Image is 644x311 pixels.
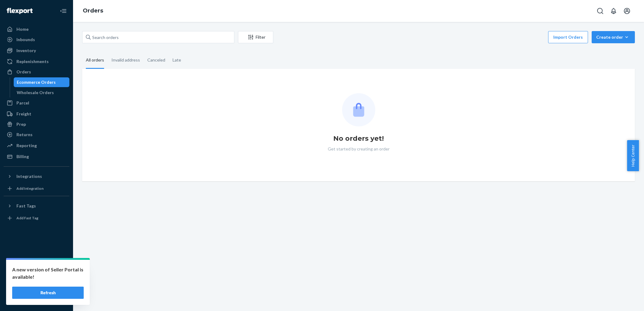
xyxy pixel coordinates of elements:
[4,263,69,273] a: Settings
[86,52,104,69] div: All orders
[4,171,69,181] button: Integrations
[627,140,639,171] button: Help Center
[4,273,69,283] button: Talk to Support
[16,154,29,160] div: Billing
[12,266,84,281] p: A new version of Seller Portal is available!
[14,88,70,97] a: Wholesale Orders
[16,132,33,138] div: Returns
[16,173,42,179] div: Integrations
[173,52,181,68] div: Late
[4,213,69,223] a: Add Fast Tag
[342,93,375,126] img: Empty list
[16,69,31,75] div: Orders
[16,26,29,32] div: Home
[16,215,38,221] div: Add Fast Tag
[4,24,69,34] a: Home
[4,152,69,161] a: Billing
[4,294,69,304] button: Give Feedback
[57,5,69,17] button: Close Navigation
[16,203,36,209] div: Fast Tags
[16,121,26,127] div: Prep
[16,48,36,54] div: Inventory
[4,201,69,211] button: Fast Tags
[7,8,33,14] img: Flexport logo
[16,143,37,149] div: Reporting
[78,2,108,20] ol: breadcrumbs
[12,287,84,299] button: Refresh
[594,5,606,17] button: Open Search Box
[596,34,630,40] div: Create order
[14,77,70,87] a: Ecommerce Orders
[548,31,588,43] button: Import Orders
[17,79,56,85] div: Ecommerce Orders
[147,52,165,68] div: Canceled
[328,146,390,152] p: Get started by creating an order
[607,5,620,17] button: Open notifications
[4,284,69,293] a: Help Center
[4,67,69,77] a: Orders
[82,31,234,43] input: Search orders
[16,186,44,191] div: Add Integration
[83,7,103,14] a: Orders
[4,98,69,108] a: Parcel
[4,46,69,55] a: Inventory
[621,5,633,17] button: Open account menu
[16,111,31,117] div: Freight
[592,31,635,43] button: Create order
[4,184,69,193] a: Add Integration
[4,109,69,119] a: Freight
[17,90,54,96] div: Wholesale Orders
[111,52,140,68] div: Invalid address
[238,31,273,43] button: Filter
[238,34,273,40] div: Filter
[4,130,69,140] a: Returns
[16,58,49,65] div: Replenishments
[16,100,29,106] div: Parcel
[4,119,69,129] a: Prep
[16,37,35,43] div: Inbounds
[4,141,69,150] a: Reporting
[4,35,69,44] a: Inbounds
[4,57,69,66] a: Replenishments
[333,134,384,143] h1: No orders yet!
